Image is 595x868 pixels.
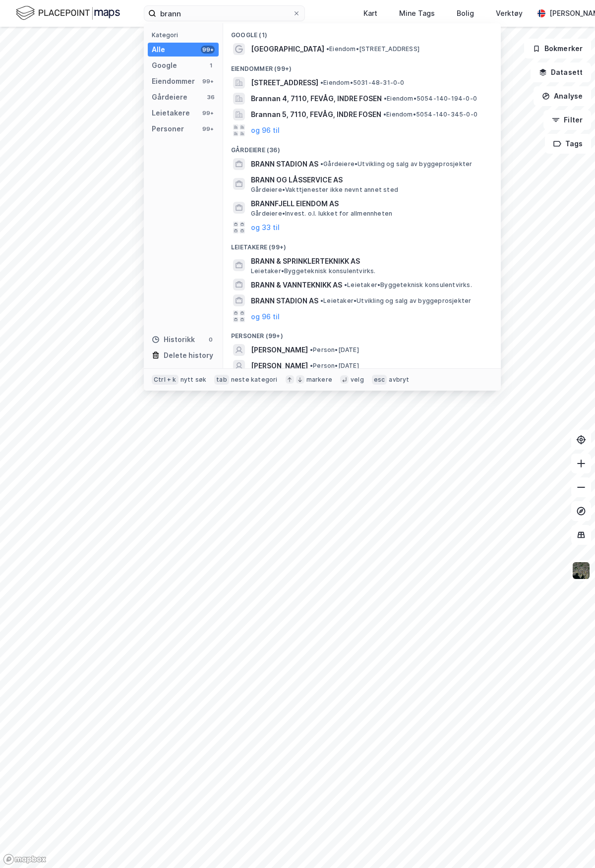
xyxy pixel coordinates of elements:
div: Leietakere [152,107,190,119]
span: Person • [DATE] [310,346,359,354]
div: neste kategori [231,376,278,384]
div: Google [152,59,177,71]
div: Eiendommer (99+) [223,57,501,75]
span: Eiendom • 5054-140-194-0-0 [384,95,477,103]
span: Brannan 4, 7110, FEVÅG, INDRE FOSEN [251,93,382,105]
span: Person • [DATE] [310,362,359,370]
div: markere [306,376,332,384]
span: • [320,79,323,86]
input: Søk på adresse, matrikkel, gårdeiere, leietakere eller personer [156,6,293,21]
span: Gårdeiere • Invest. o.l. lukket for allmennheten [251,210,392,218]
div: nytt søk [180,376,207,384]
button: og 96 til [251,310,280,322]
div: 99+ [201,109,215,117]
span: Leietaker • Byggeteknisk konsulentvirks. [251,267,376,275]
span: Gårdeiere • Vakttjenester ikke nevnt annet sted [251,186,398,194]
div: Kart [363,7,377,19]
span: Leietaker • Byggeteknisk konsulentvirks. [344,281,472,289]
span: • [320,160,323,168]
div: Leietakere (99+) [223,235,501,253]
span: [PERSON_NAME] [251,344,308,356]
span: • [310,346,313,353]
div: Kategori [152,31,219,39]
div: 1 [207,61,215,69]
a: Mapbox homepage [3,854,47,865]
button: Datasett [531,62,591,82]
span: Brannan 5, 7110, FEVÅG, INDRE FOSEN [251,109,381,120]
span: Gårdeiere • Utvikling og salg av byggeprosjekter [320,160,472,168]
div: Personer [152,123,184,135]
div: velg [351,376,364,384]
img: logo.f888ab2527a4732fd821a326f86c7f29.svg [16,4,120,22]
span: [GEOGRAPHIC_DATA] [251,43,324,55]
div: Bolig [457,7,474,19]
span: BRANN & SPRINKLERTEKNIKK AS [251,255,489,267]
div: Alle [152,44,165,56]
div: Eiendommer [152,75,195,87]
button: Analyse [534,86,591,106]
span: Eiendom • 5054-140-345-0-0 [383,111,477,118]
div: Google (1) [223,23,501,41]
div: Historikk [152,334,195,346]
div: Gårdeiere [152,91,187,103]
span: Eiendom • [STREET_ADDRESS] [326,45,419,53]
span: • [383,111,386,118]
div: 0 [207,336,215,344]
span: BRANN STADION AS [251,295,318,307]
button: Tags [545,134,591,154]
span: BRANN OG LÅSSERVICE AS [251,174,489,186]
div: Gårdeiere (36) [223,138,501,156]
span: • [384,95,387,102]
div: Verktøy [496,7,523,19]
div: 99+ [201,125,215,133]
span: BRANNFJELL EIENDOM AS [251,198,489,210]
div: Mine Tags [399,7,435,19]
span: BRANN STADION AS [251,158,318,170]
div: Ctrl + k [152,375,178,385]
div: 36 [207,93,215,101]
iframe: Chat Widget [545,820,595,868]
span: [PERSON_NAME] [251,360,308,372]
span: Leietaker • Utvikling og salg av byggeprosjekter [320,297,471,305]
span: • [344,281,347,289]
button: Bokmerker [524,39,591,58]
div: Kontrollprogram for chat [545,820,595,868]
div: tab [214,375,229,385]
span: [STREET_ADDRESS] [251,77,318,89]
div: esc [372,375,387,385]
div: avbryt [389,376,409,384]
img: 9k= [572,561,591,580]
div: Personer (99+) [223,324,501,342]
button: og 96 til [251,124,280,136]
button: og 33 til [251,222,280,233]
span: BRANN & VANNTEKNIKK AS [251,279,342,291]
span: Eiendom • 5031-48-31-0-0 [320,79,405,87]
div: 99+ [201,46,215,54]
span: • [320,297,323,304]
span: • [326,45,329,53]
div: Delete history [164,349,213,361]
span: • [310,362,313,369]
button: Filter [543,110,591,130]
div: 99+ [201,77,215,85]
